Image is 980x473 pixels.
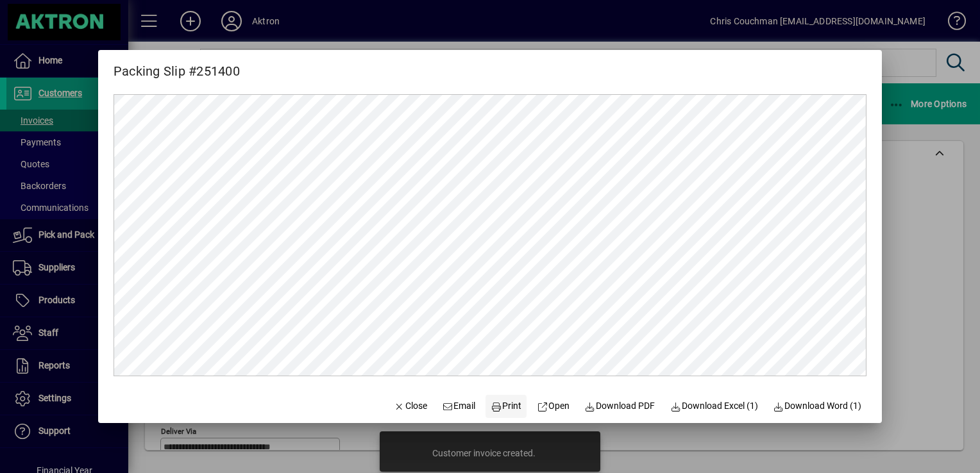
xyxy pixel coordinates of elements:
button: Download Excel (1) [665,395,763,418]
span: Download Excel (1) [670,399,758,413]
span: Email [443,399,476,413]
button: Email [437,395,481,418]
button: Download Word (1) [768,395,867,418]
button: Close [389,395,432,418]
a: Open [532,395,575,418]
span: Close [394,399,427,413]
span: Download PDF [585,399,655,413]
a: Download PDF [580,395,661,418]
span: Print [491,399,521,413]
span: Download Word (1) [773,399,862,413]
span: Open [537,399,570,413]
h2: Packing Slip #251400 [98,50,255,81]
button: Print [486,395,527,418]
